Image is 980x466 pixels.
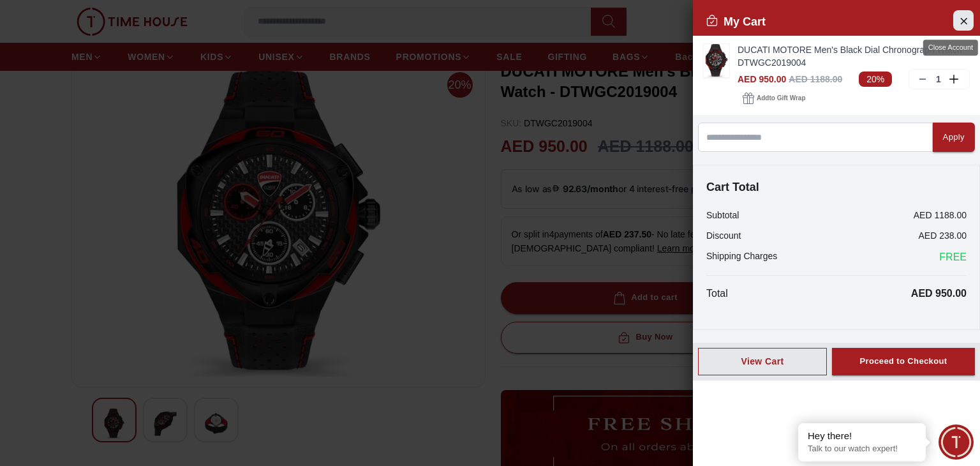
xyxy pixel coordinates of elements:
button: View Cart [698,348,827,375]
span: AED 1188.00 [789,74,842,84]
p: AED 1188.00 [914,209,967,222]
span: FREE [939,250,967,265]
button: Proceed to Checkout [832,348,975,375]
div: Chat Widget [939,425,974,460]
p: Shipping Charges [706,250,777,265]
div: Close Account [923,40,978,56]
div: View Cart [709,355,816,368]
div: Hey there! [808,430,916,442]
button: Close Account [953,10,974,31]
p: Talk to our watch expert! [808,444,916,455]
p: AED 238.00 [919,229,967,242]
button: Apply [933,123,975,152]
button: Addto Gift Wrap [738,89,810,107]
p: Subtotal [706,209,739,222]
h4: Cart Total [706,178,967,196]
p: Total [706,286,728,301]
a: DUCATI MOTORE Men's Black Dial Chronograph Watch - DTWGC2019004 [738,43,970,69]
span: 20% [859,71,892,87]
p: AED 950.00 [911,286,967,301]
img: ... [704,44,729,77]
p: Discount [706,229,741,242]
div: Apply [943,130,965,145]
h2: My Cart [706,13,766,31]
p: 1 [933,73,944,86]
div: Proceed to Checkout [859,354,947,369]
span: Add to Gift Wrap [757,92,805,105]
span: AED 950.00 [738,74,786,84]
